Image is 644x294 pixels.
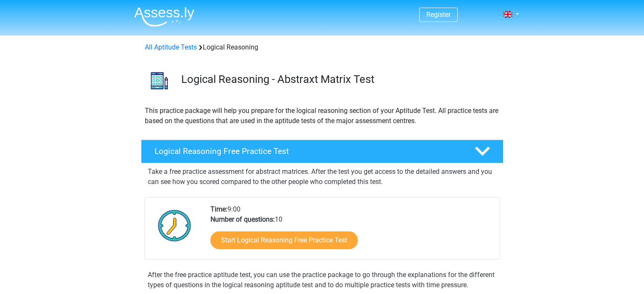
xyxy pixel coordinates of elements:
[153,204,196,247] img: Clock
[145,43,197,51] a: All Aptitude Tests
[210,231,358,249] a: Start Logical Reasoning Free Practice Test
[210,205,227,213] b: Time:
[155,146,461,156] h4: Logical Reasoning Free Practice Test
[138,140,507,163] a: Logical Reasoning Free Practice Test
[141,63,177,99] img: logical reasoning
[181,73,497,86] h3: Logical Reasoning - Abstraxt Matrix Test
[204,204,499,259] div: 9:00 10
[144,270,500,290] div: After the free practice aptitude test, you can use the practice package to go through the explana...
[141,42,503,52] div: Logical Reasoning
[134,7,194,27] img: Assessly
[426,11,451,19] a: Register
[148,167,497,187] p: Take a free practice assessment for abstract matrices. After the test you get access to the detai...
[210,215,275,223] b: Number of questions:
[145,106,500,126] p: This practice package will help you prepare for the logical reasoning section of your Aptitude Te...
